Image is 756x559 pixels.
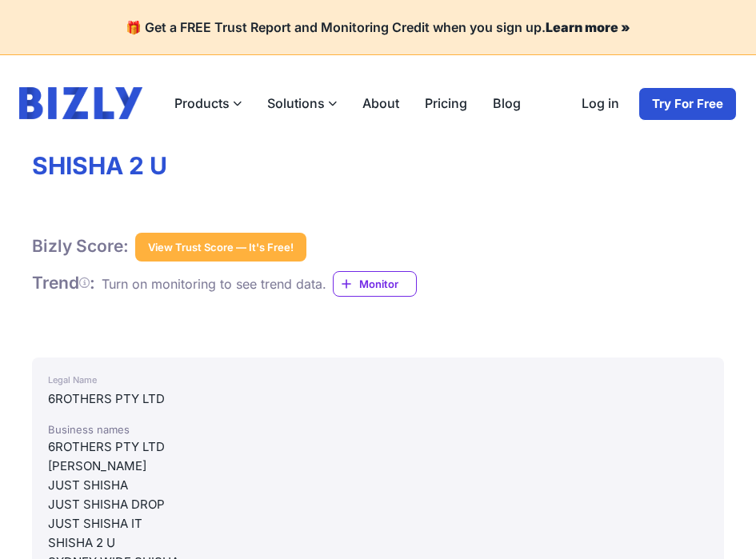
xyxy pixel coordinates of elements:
[19,87,142,119] img: bizly_logo.svg
[32,273,95,293] h1: Trend :
[48,495,708,514] div: JUST SHISHA DROP
[48,437,708,457] div: 6ROTHERS PTY LTD
[359,276,416,292] span: Monitor
[135,233,306,262] button: View Trust Score — It's Free!
[569,87,632,121] a: Log in
[102,274,326,293] div: Turn on monitoring to see trend data.
[638,87,737,121] a: Try For Free
[48,533,708,553] div: SHISHA 2 U
[480,87,534,119] a: Blog
[48,389,708,409] div: 6ROTHERS PTY LTD
[333,271,417,297] a: Monitor
[19,19,737,35] h4: 🎁 Get a FREE Trust Report and Monitoring Credit when you sign up.
[412,87,480,119] a: Pricing
[32,151,724,182] h1: SHISHA 2 U
[350,87,412,119] a: About
[254,87,350,119] label: Solutions
[48,476,708,495] div: JUST SHISHA
[162,87,254,119] label: Products
[48,370,708,389] div: Legal Name
[32,236,129,257] h1: Bizly Score:
[48,457,708,476] div: [PERSON_NAME]
[48,514,708,533] div: JUST SHISHA IT
[546,19,630,35] a: Learn more »
[48,421,708,437] div: Business names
